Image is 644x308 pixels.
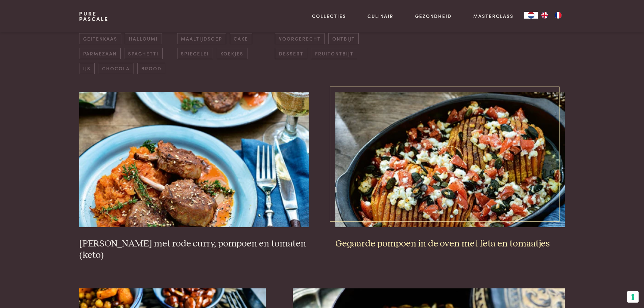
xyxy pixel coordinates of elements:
[415,13,452,20] a: Gezondheid
[79,33,121,44] span: geitenkaas
[367,13,393,20] a: Culinair
[335,238,565,250] h3: Gegaarde pompoen in de oven met feta en tomaatjes
[177,48,213,59] span: spiegelei
[473,13,514,20] a: Masterclass
[311,48,357,59] span: fruitontbijt
[328,33,359,44] span: ontbijt
[98,63,134,74] span: chocola
[125,33,162,44] span: halloumi
[124,48,162,59] span: spaghetti
[79,238,308,261] h3: [PERSON_NAME] met rode curry, pompoen en tomaten (keto)
[335,92,565,227] img: Gegaarde pompoen in de oven met feta en tomaatjes
[538,12,551,19] a: EN
[275,33,325,44] span: voorgerecht
[230,33,252,44] span: cake
[177,33,226,44] span: maaltijdsoep
[217,48,247,59] span: koekjes
[524,12,538,19] div: Language
[275,48,307,59] span: dessert
[538,12,565,19] ul: Language list
[79,92,308,227] img: Lamsrack met rode curry, pompoen en tomaten (keto)
[79,11,109,22] a: PurePascale
[312,13,346,20] a: Collecties
[79,48,120,59] span: parmezaan
[79,63,94,74] span: ijs
[335,92,565,250] a: Gegaarde pompoen in de oven met feta en tomaatjes Gegaarde pompoen in de oven met feta en tomaatjes
[137,63,165,74] span: brood
[551,12,565,19] a: FR
[524,12,538,19] a: NL
[627,291,639,303] button: Uw voorkeuren voor toestemming voor trackingtechnologieën
[524,12,565,19] aside: Language selected: Nederlands
[79,92,308,261] a: Lamsrack met rode curry, pompoen en tomaten (keto) [PERSON_NAME] met rode curry, pompoen en tomat...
